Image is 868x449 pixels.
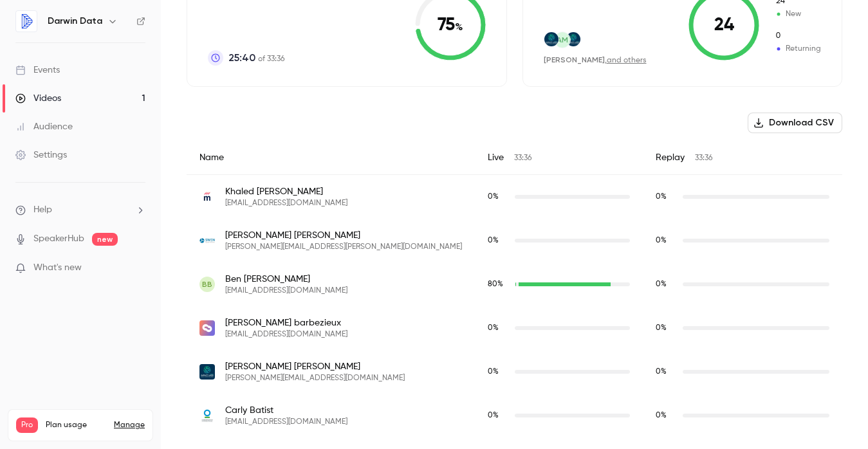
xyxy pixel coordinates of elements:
span: 0 % [488,193,499,201]
span: [PERSON_NAME] barbezieux [225,316,347,329]
img: Darwin Data [16,11,37,32]
span: Replay watch time [656,322,676,334]
span: [EMAIL_ADDRESS][DOMAIN_NAME] [225,286,347,296]
span: Khaled [PERSON_NAME] [225,185,347,198]
span: Live watch time [488,410,508,421]
div: Events [15,64,60,77]
span: [PERSON_NAME] [PERSON_NAME] [225,360,405,373]
span: [PERSON_NAME][EMAIL_ADDRESS][PERSON_NAME][DOMAIN_NAME] [225,242,462,252]
a: SpeakerHub [33,232,84,246]
span: 0 % [656,324,667,332]
div: cbatist@conservation.org [187,394,842,437]
div: Replay [643,141,842,175]
div: khaled.abbasterki@manaos.com [187,175,842,219]
iframe: Noticeable Trigger [130,262,145,274]
div: laurent@aktio.cc [187,306,842,350]
span: 0 % [656,237,667,244]
p: of 33:36 [228,50,284,66]
span: Returning [775,30,821,42]
li: help-dropdown-opener [15,203,145,217]
span: [PERSON_NAME] [PERSON_NAME] [225,229,462,242]
span: 0 % [488,237,499,244]
span: 0 % [488,324,499,332]
span: 0 % [656,412,667,419]
div: daponte@swen-cp.fr [187,219,842,262]
a: Manage [114,420,145,430]
span: Live watch time [488,235,508,246]
span: Replay watch time [656,366,676,378]
span: New [775,8,821,20]
div: gbenbailey@gmail.com [187,262,842,306]
img: impactlabs.earth [544,32,559,46]
img: swen-cp.fr [199,233,215,248]
span: [PERSON_NAME] [544,55,605,64]
span: 33:36 [695,154,712,162]
img: conservation.org [199,408,215,423]
div: , [544,55,647,66]
img: impactlabs.earth [566,32,580,46]
div: Videos [15,92,61,105]
span: Replay watch time [656,279,676,290]
span: Help [33,203,52,217]
span: new [92,233,118,246]
button: Download CSV [748,113,842,133]
span: 0 % [656,280,667,288]
span: Live watch time [488,322,508,334]
a: and others [607,57,647,64]
span: [PERSON_NAME][EMAIL_ADDRESS][DOMAIN_NAME] [225,373,405,383]
div: Audience [15,120,73,133]
div: Name [187,141,475,175]
h6: Darwin Data [48,15,102,28]
span: Live watch time [488,366,508,378]
img: impactlabs.earth [199,364,215,380]
div: laima@impactlabs.earth [187,350,842,394]
span: 0 % [488,412,499,419]
span: 0 % [656,193,667,201]
span: BB [202,279,212,290]
div: Settings [15,149,67,161]
span: [EMAIL_ADDRESS][DOMAIN_NAME] [225,329,347,340]
span: Carly Batist [225,404,347,417]
span: AM [557,34,568,46]
span: Live watch time [488,279,508,290]
span: Replay watch time [656,410,676,421]
span: 0 % [656,368,667,376]
div: Live [475,141,643,175]
img: manaos.com [199,189,215,205]
span: Returning [775,43,821,55]
span: 0 % [488,368,499,376]
span: 25:40 [228,50,255,66]
span: 33:36 [514,154,531,162]
span: Ben [PERSON_NAME] [225,273,347,286]
span: Replay watch time [656,235,676,246]
span: 80 % [488,280,503,288]
span: Pro [16,417,38,433]
span: What's new [33,261,82,275]
span: [EMAIL_ADDRESS][DOMAIN_NAME] [225,198,347,208]
span: Live watch time [488,191,508,203]
span: Plan usage [46,420,106,430]
span: [EMAIL_ADDRESS][DOMAIN_NAME] [225,417,347,427]
span: Replay watch time [656,191,676,203]
img: aktio.cc [199,320,215,336]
